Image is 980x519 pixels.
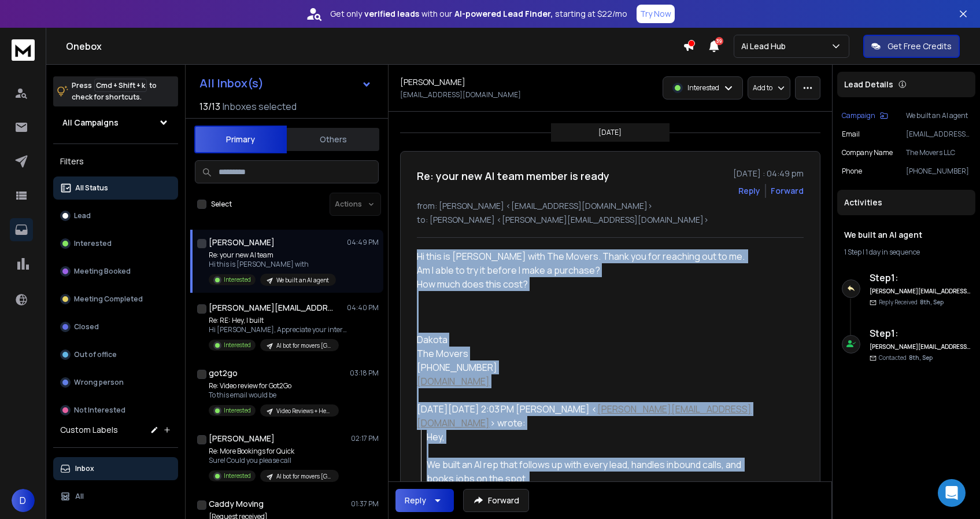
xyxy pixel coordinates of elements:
[417,168,609,184] h1: Re: your new AI team member is ready
[454,8,553,20] strong: AI-powered Lead Finder,
[74,211,91,220] p: Lead
[417,249,755,277] div: Hi this is [PERSON_NAME] with The Movers. Thank you for reaching out to me. Am I able to try it b...
[209,456,339,465] p: Sure! Could you please call
[223,100,297,113] h3: Inboxes selected
[863,35,960,58] button: Get Free Credits
[276,276,329,285] p: We built an AI agent
[53,399,178,422] button: Not Interested
[870,287,971,296] h6: [PERSON_NAME][EMAIL_ADDRESS][DOMAIN_NAME]
[60,424,118,436] h3: Custom Labels
[209,447,339,456] p: Re: More Bookings for Quick
[276,472,332,481] p: AI bot for movers [GEOGRAPHIC_DATA]
[870,271,971,285] h6: Step 1 :
[395,489,454,512] button: Reply
[74,322,99,332] p: Closed
[887,41,952,52] p: Get Free Credits
[842,130,860,139] p: Email
[224,406,251,415] p: Interested
[75,464,94,473] p: Inbox
[53,485,178,508] button: All
[741,41,790,52] p: Ai Lead Hub
[12,39,35,61] img: logo
[209,367,238,379] h1: got2go
[209,325,347,334] p: Hi [PERSON_NAME], Appreciate your interest—it sounds
[66,39,683,53] h1: Onebox
[870,343,971,351] h6: [PERSON_NAME][EMAIL_ADDRESS][DOMAIN_NAME]
[906,167,971,176] p: [PHONE_NUMBER]
[417,214,804,226] p: to: [PERSON_NAME] <[PERSON_NAME][EMAIL_ADDRESS][DOMAIN_NAME]>
[364,8,419,20] strong: verified leads
[74,239,112,248] p: Interested
[211,200,232,209] label: Select
[224,341,251,349] p: Interested
[842,111,875,120] p: Campaign
[224,275,251,284] p: Interested
[209,381,339,391] p: Re: Video review for Got2Go
[74,267,131,276] p: Meeting Booked
[74,350,117,359] p: Out of office
[209,433,275,444] h1: [PERSON_NAME]
[844,247,861,257] span: 1 Step
[287,127,379,152] button: Others
[879,354,933,362] p: Contacted
[842,148,893,157] p: Company Name
[53,111,178,134] button: All Campaigns
[842,167,862,176] p: Phone
[598,128,622,137] p: [DATE]
[199,100,220,113] span: 13 / 13
[844,229,968,241] h1: We built an AI agent
[53,204,178,227] button: Lead
[637,5,675,23] button: Try Now
[753,83,772,93] p: Add to
[909,354,933,362] span: 8th, Sep
[906,130,971,139] p: [EMAIL_ADDRESS][DOMAIN_NAME]
[276,341,332,350] p: AI bot for movers [GEOGRAPHIC_DATA]
[842,111,888,120] button: Campaign
[12,489,35,512] button: D
[209,260,336,269] p: Hi this is [PERSON_NAME] with
[351,499,379,509] p: 01:37 PM
[844,79,893,90] p: Lead Details
[276,407,332,415] p: Video Reviews + HeyGen subflow
[837,190,975,215] div: Activities
[347,238,379,247] p: 04:49 PM
[417,375,490,388] a: [DOMAIN_NAME]
[640,8,671,20] p: Try Now
[53,153,178,170] h3: Filters
[715,37,723,45] span: 39
[906,148,971,157] p: The Movers LLC
[417,200,804,212] p: from: [PERSON_NAME] <[EMAIL_ADDRESS][DOMAIN_NAME]>
[738,185,760,197] button: Reply
[405,495,426,506] div: Reply
[400,90,521,100] p: [EMAIL_ADDRESS][DOMAIN_NAME]
[74,406,125,415] p: Not Interested
[62,117,119,128] h1: All Campaigns
[74,378,124,387] p: Wrong person
[906,111,971,120] p: We built an AI agent
[347,303,379,312] p: 04:40 PM
[209,251,336,260] p: Re: your new AI team
[330,8,627,20] p: Get only with our starting at $22/mo
[417,249,755,388] div: How much does this cost?
[72,80,157,103] p: Press to check for shortcuts.
[350,369,379,378] p: 03:18 PM
[733,168,804,179] p: [DATE] : 04:49 pm
[209,498,264,510] h1: Caddy Moving
[209,237,275,248] h1: [PERSON_NAME]
[53,315,178,338] button: Closed
[194,126,287,153] button: Primary
[844,248,968,257] div: |
[209,391,339,400] p: To this email would be
[74,295,143,304] p: Meeting Completed
[224,472,251,480] p: Interested
[920,298,944,306] span: 8th, Sep
[879,298,944,307] p: Reply Received
[53,232,178,255] button: Interested
[53,371,178,394] button: Wrong person
[417,333,755,347] div: Dakota
[870,326,971,340] h6: Step 1 :
[417,360,755,374] div: [PHONE_NUMBER]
